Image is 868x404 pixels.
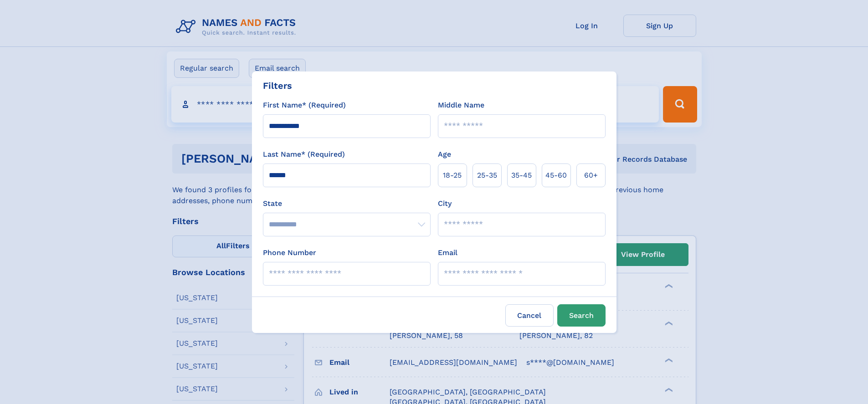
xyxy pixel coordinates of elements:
label: Email [438,247,457,258]
div: Filters [263,79,292,92]
label: Cancel [505,304,554,327]
label: Middle Name [438,100,484,111]
label: City [438,198,452,209]
label: Phone Number [263,247,316,258]
label: Last Name* (Required) [263,149,345,160]
label: Age [438,149,451,160]
span: 25‑35 [477,170,497,181]
span: 60+ [584,170,598,181]
button: Search [557,304,606,327]
label: First Name* (Required) [263,100,346,111]
span: 35‑45 [511,170,532,181]
span: 18‑25 [443,170,462,181]
label: State [263,198,431,209]
span: 45‑60 [545,170,567,181]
